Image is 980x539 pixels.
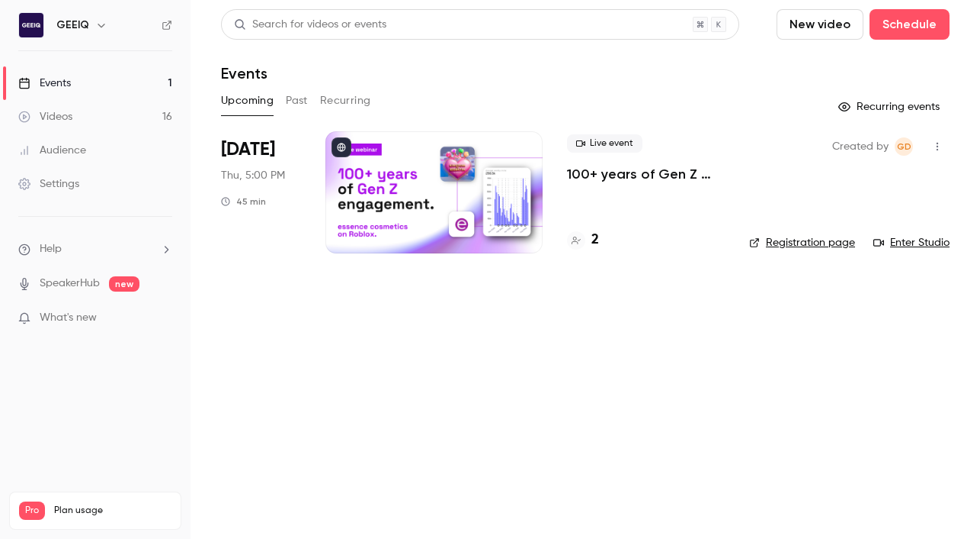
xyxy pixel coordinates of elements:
a: Enter Studio [873,235,950,250]
button: Recurring events [831,95,950,119]
span: Giovanna Demopoulos [895,137,913,156]
div: Audience [18,143,86,158]
div: Events [18,76,71,91]
span: Thu, 5:00 PM [221,168,285,183]
div: 45 min [221,195,266,208]
span: Help [40,241,62,257]
a: 100+ years of Gen Z engagement: essence cosmetics on Roblox [567,165,725,183]
button: Past [286,89,308,113]
span: Created by [832,137,889,156]
img: GEEIQ [19,13,43,37]
div: Videos [18,109,72,124]
button: New video [777,9,863,40]
button: Schedule [870,9,950,40]
span: GD [897,137,911,156]
div: Settings [18,176,79,192]
h6: GEEIQ [56,18,89,33]
a: Registration page [749,235,855,250]
span: Plan usage [54,505,171,517]
span: new [109,276,139,292]
h1: Events [221,64,267,82]
div: Aug 28 Thu, 5:00 PM (Europe/London) [221,131,301,253]
button: Upcoming [221,89,274,113]
h4: 2 [591,230,599,250]
li: help-dropdown-opener [18,241,172,257]
div: Search for videos or events [234,17,386,33]
a: 2 [567,230,599,250]
span: Live event [567,134,642,153]
span: What's new [40,310,97,326]
span: [DATE] [221,137,275,162]
span: Pro [19,502,45,520]
a: SpeakerHub [40,276,100,292]
button: Recurring [320,89,371,113]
